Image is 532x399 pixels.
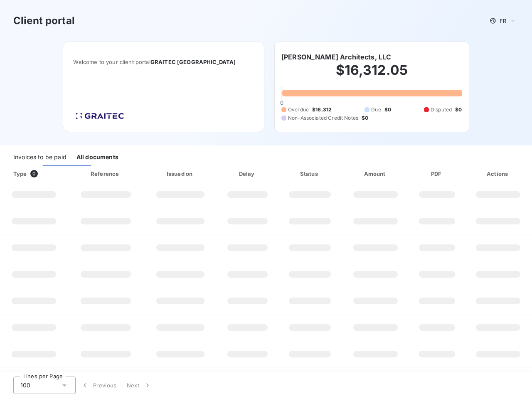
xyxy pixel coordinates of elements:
button: Previous [76,377,122,394]
span: $0 [362,114,368,122]
div: Type [8,170,66,178]
span: $0 [455,106,462,113]
div: PDF [411,170,463,178]
span: 0 [30,170,38,177]
span: Due [371,106,381,113]
div: Status [280,170,340,178]
h6: [PERSON_NAME] Architects, LLC [281,52,391,62]
img: Company logo [73,110,126,122]
span: Welcome to your client portal [73,59,254,65]
div: Actions [466,170,530,178]
span: $16,312 [312,106,332,113]
span: Non-Associated Credit Notes [288,114,358,122]
span: GRAITEC [GEOGRAPHIC_DATA] [150,59,236,65]
span: Overdue [288,106,309,113]
span: FR [500,17,506,24]
div: All documents [76,149,118,166]
h3: Client portal [13,13,75,28]
span: 100 [20,381,30,389]
button: Next [122,377,157,394]
span: $0 [384,106,391,113]
span: 0 [280,99,283,106]
span: Disputed [431,106,452,113]
div: Invoices to be paid [13,149,66,166]
h2: $16,312.05 [281,62,462,87]
div: Delay [219,170,276,178]
div: Amount [343,170,408,178]
div: Reference [91,170,119,177]
div: Issued on [145,170,215,178]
